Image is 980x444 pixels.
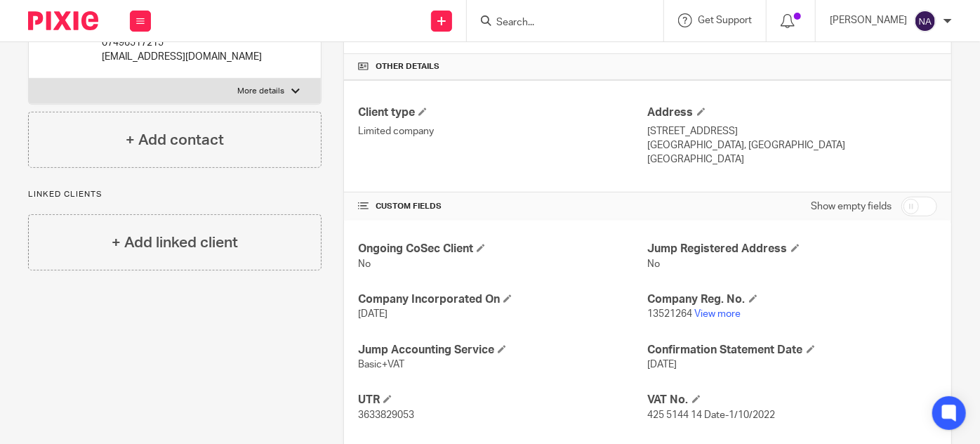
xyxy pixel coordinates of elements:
span: [DATE] [648,360,677,370]
span: No [358,259,371,269]
span: Other details [376,61,439,72]
p: [PERSON_NAME] [830,13,907,27]
h4: CUSTOM FIELDS [358,201,647,212]
span: 425 5144 14 Date-1/10/2022 [648,410,776,420]
p: [STREET_ADDRESS] [648,124,937,138]
h4: + Add linked client [112,232,238,254]
p: Linked clients [28,189,322,200]
p: Limited company [358,124,647,138]
p: 07496517215 [102,36,262,50]
h4: + Add contact [126,129,224,151]
input: Search [495,17,621,30]
h4: Company Incorporated On [358,292,647,307]
span: Get Support [698,15,752,25]
p: [EMAIL_ADDRESS][DOMAIN_NAME] [102,50,262,64]
h4: Jump Registered Address [648,242,937,256]
p: [GEOGRAPHIC_DATA], [GEOGRAPHIC_DATA] [648,138,937,152]
h4: Company Reg. No. [648,292,937,307]
h4: Address [648,105,937,120]
h4: Confirmation Statement Date [648,343,937,358]
span: Basic+VAT [358,360,404,370]
h4: VAT No. [648,393,937,407]
h4: UTR [358,393,647,407]
span: [DATE] [358,309,388,319]
h4: Ongoing CoSec Client [358,242,647,256]
h4: Client type [358,105,647,120]
img: svg%3E [914,10,936,32]
span: 3633829053 [358,410,414,420]
p: More details [237,86,284,97]
a: View more [695,309,741,319]
span: 13521264 [648,309,693,319]
label: Show empty fields [811,200,892,214]
img: Pixie [28,11,98,30]
h4: Jump Accounting Service [358,343,647,358]
p: [GEOGRAPHIC_DATA] [648,152,937,166]
span: No [648,259,661,269]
